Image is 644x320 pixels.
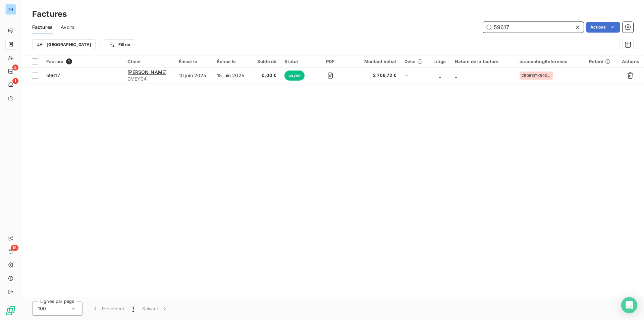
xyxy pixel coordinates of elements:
[5,4,16,15] div: TH
[61,24,74,31] span: Avoirs
[32,8,67,20] h3: Factures
[433,59,447,64] div: Litige
[352,72,396,79] span: 2 706,72 €
[520,59,581,64] div: accountingReference
[138,302,172,316] button: Suivant
[483,22,584,33] input: Rechercher
[255,59,276,64] div: Solde dû
[88,302,128,316] button: Précédent
[217,59,247,64] div: Échue le
[127,69,167,75] span: [PERSON_NAME]
[32,24,53,31] span: Factures
[621,297,637,313] div: Open Intercom Messenger
[175,67,213,84] td: 10 juin 2025
[66,58,72,64] span: 1
[455,73,457,78] span: _
[104,39,135,50] button: Filtrer
[38,305,46,312] span: 100
[589,59,613,64] div: Retard
[12,78,18,84] span: 1
[32,39,96,50] button: [GEOGRAPHIC_DATA]
[46,73,60,78] span: 59617
[352,59,396,64] div: Montant initial
[179,59,209,64] div: Émise le
[586,22,620,33] button: Actions
[439,73,441,78] span: _
[213,67,251,84] td: 15 juin 2025
[455,59,512,64] div: Nature de la facture
[46,59,63,64] span: Facture
[317,59,344,64] div: PDF
[284,59,309,64] div: Statut
[621,59,640,64] div: Actions
[522,74,551,78] span: 250610TK60279AW/S
[400,67,429,84] td: --
[255,72,276,79] span: 0,00 €
[132,305,134,312] span: 1
[5,305,16,316] img: Logo LeanPay
[11,245,18,251] span: 18
[128,302,138,316] button: 1
[127,76,170,82] span: CVEY04
[284,71,305,81] span: payée
[405,59,425,64] div: Délai
[12,64,18,71] span: 2
[127,59,170,64] div: Client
